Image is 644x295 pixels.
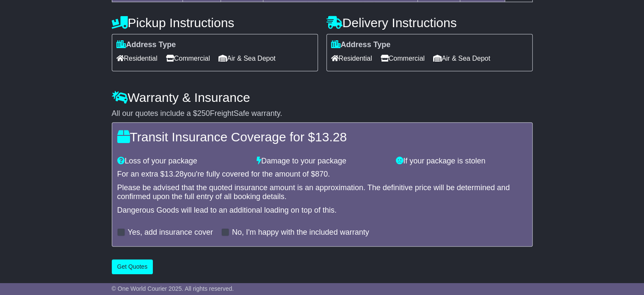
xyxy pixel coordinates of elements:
[116,52,158,65] span: Residential
[315,170,328,178] span: 870
[326,16,533,30] h4: Delivery Instructions
[112,285,234,292] span: © One World Courier 2025. All rights reserved.
[128,228,213,237] label: Yes, add insurance cover
[218,52,276,65] span: Air & Sea Depot
[113,157,252,166] div: Loss of your package
[112,259,153,274] button: Get Quotes
[166,52,210,65] span: Commercial
[112,109,533,118] div: All our quotes include a $ FreightSafe warranty.
[117,206,527,215] div: Dangerous Goods will lead to an additional loading on top of this.
[112,90,533,104] h4: Warranty & Insurance
[112,16,318,30] h4: Pickup Instructions
[315,130,347,144] span: 13.28
[392,157,531,166] div: If your package is stolen
[331,52,372,65] span: Residential
[117,130,527,144] h4: Transit Insurance Coverage for $
[117,183,527,202] div: Please be advised that the quoted insurance amount is an approximation. The definitive price will...
[252,157,392,166] div: Damage to your package
[433,52,490,65] span: Air & Sea Depot
[116,40,176,50] label: Address Type
[381,52,425,65] span: Commercial
[117,170,527,179] div: For an extra $ you're fully covered for the amount of $ .
[331,40,391,50] label: Address Type
[232,228,369,237] label: No, I'm happy with the included warranty
[165,170,184,178] span: 13.28
[197,109,210,118] span: 250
